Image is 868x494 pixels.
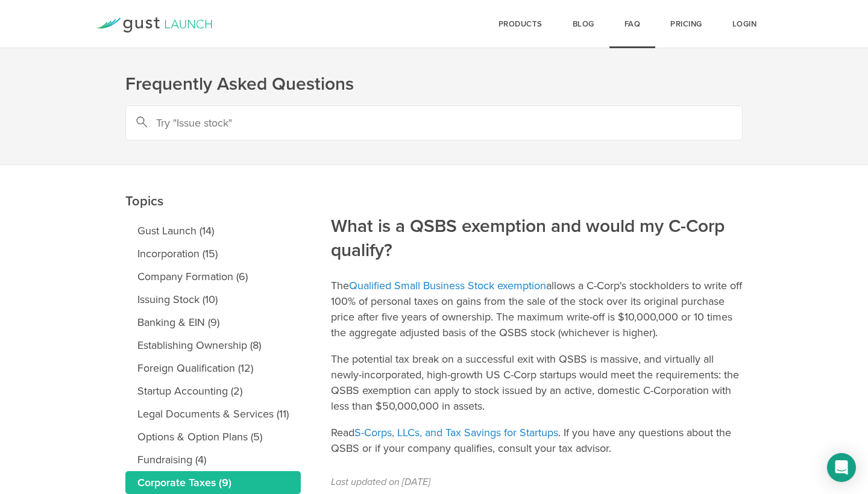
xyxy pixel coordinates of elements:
h2: What is a QSBS exemption and would my C-Corp qualify? [331,133,743,263]
a: Legal Documents & Services (11) [125,402,301,425]
a: Fundraising (4) [125,448,301,471]
p: Last updated on [DATE] [331,474,743,490]
a: Qualified Small Business Stock exemption [349,279,546,292]
a: Company Formation (6) [125,265,301,288]
a: Banking & EIN (9) [125,311,301,334]
a: Corporate Taxes (9) [125,471,301,494]
h2: Topics [125,108,301,213]
a: Foreign Qualification (12) [125,357,301,380]
a: Establishing Ownership (8) [125,334,301,357]
a: Gust Launch (14) [125,219,301,242]
a: Options & Option Plans (5) [125,425,301,448]
p: The allows a C-Corp's stockholders to write off 100% of personal taxes on gains from the sale of ... [331,278,743,340]
input: Try "Issue stock" [125,105,743,140]
a: Incorporation (15) [125,242,301,265]
a: S-Corps, LLCs, and Tax Savings for Startups [354,426,558,439]
div: Open Intercom Messenger [827,453,856,482]
a: Issuing Stock (10) [125,288,301,311]
h1: Frequently Asked Questions [125,72,743,96]
a: Startup Accounting (2) [125,380,301,402]
p: The potential tax break on a successful exit with QSBS is massive, and virtually all newly-incorp... [331,351,743,414]
p: Read . If you have any questions about the QSBS or if your company qualifies, consult your tax ad... [331,425,743,456]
